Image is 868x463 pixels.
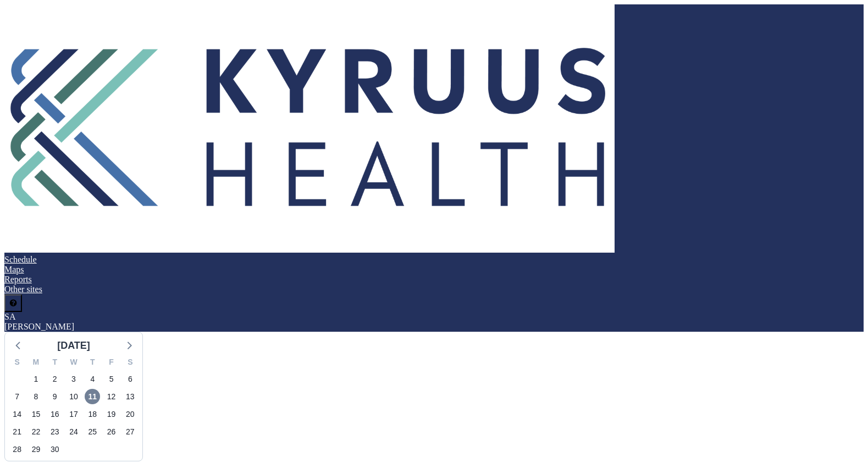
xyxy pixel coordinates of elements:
[104,424,119,439] span: Friday, September 26, 2025
[66,424,81,439] span: Wednesday, September 24, 2025
[66,389,81,404] span: Wednesday, September 10, 2025
[121,356,140,370] div: S
[26,356,45,370] div: M
[57,338,90,353] div: [DATE]
[4,275,32,284] a: Reports
[4,322,74,331] span: [PERSON_NAME]
[66,406,81,422] span: Wednesday, September 17, 2025
[47,442,63,457] span: Tuesday, September 30, 2025
[9,424,25,439] span: Sunday, September 21, 2025
[85,406,100,422] span: Thursday, September 18, 2025
[4,265,24,274] a: Maps
[4,4,615,253] img: organization-logo
[123,424,138,439] span: Saturday, September 27, 2025
[9,389,25,404] span: Sunday, September 7, 2025
[28,389,43,404] span: Monday, September 8, 2025
[47,424,63,439] span: Tuesday, September 23, 2025
[85,371,100,387] span: Thursday, September 4, 2025
[9,406,25,422] span: Sunday, September 14, 2025
[85,389,100,404] span: Thursday, September 11, 2025
[47,371,63,387] span: Tuesday, September 2, 2025
[28,424,43,439] span: Monday, September 22, 2025
[104,389,119,404] span: Friday, September 12, 2025
[85,424,100,439] span: Thursday, September 25, 2025
[28,442,43,457] span: Monday, September 29, 2025
[123,371,138,387] span: Saturday, September 6, 2025
[64,356,83,370] div: W
[104,371,119,387] span: Friday, September 5, 2025
[123,406,138,422] span: Saturday, September 20, 2025
[4,285,42,294] a: Other sites
[83,356,102,370] div: T
[46,356,64,370] div: T
[4,312,15,321] span: SA
[123,389,138,404] span: Saturday, September 13, 2025
[9,442,25,457] span: Sunday, September 28, 2025
[4,255,37,264] a: Schedule
[66,371,81,387] span: Wednesday, September 3, 2025
[47,406,63,422] span: Tuesday, September 16, 2025
[28,406,43,422] span: Monday, September 15, 2025
[47,389,63,404] span: Tuesday, September 9, 2025
[28,371,43,387] span: Monday, September 1, 2025
[8,356,26,370] div: S
[102,356,120,370] div: F
[104,406,119,422] span: Friday, September 19, 2025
